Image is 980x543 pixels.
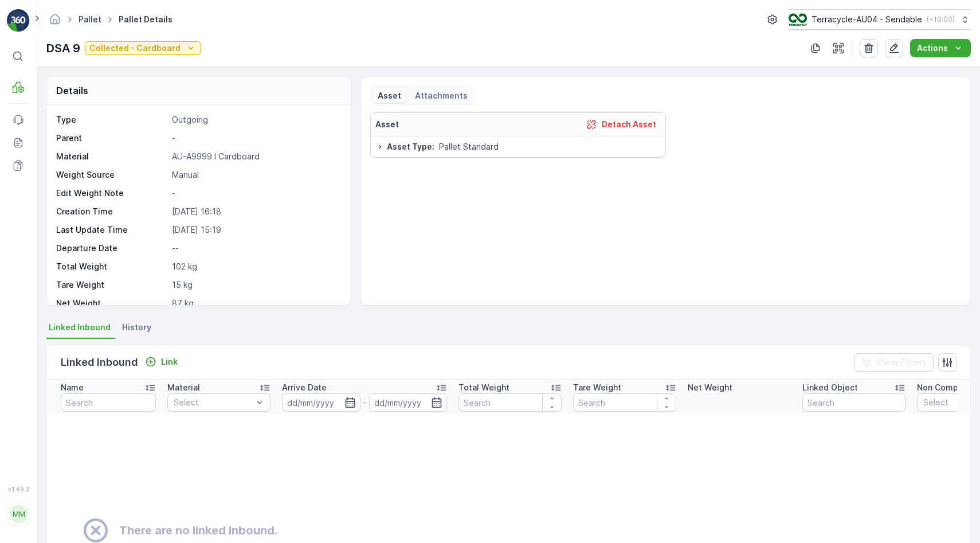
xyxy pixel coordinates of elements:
span: History [122,322,151,333]
p: Material [56,151,167,162]
button: Link [140,355,182,369]
input: Search [458,393,562,412]
input: dd/mm/yyyy [282,393,360,412]
p: Last Update Time [56,224,167,236]
button: MM [7,495,30,534]
p: Manual [172,169,339,181]
p: Material [167,382,200,393]
p: Name [61,382,84,393]
p: Terracycle-AU04 - Sendable [812,14,922,25]
p: DSA 9 [46,40,80,57]
span: Pallet Standard [439,141,499,153]
p: Type [56,114,167,126]
p: ( +10:00 ) [927,15,955,24]
span: Asset Type : [387,141,434,153]
span: v 1.49.3 [7,486,30,493]
p: Edit Weight Note [56,187,167,199]
p: Tare Weight [573,382,621,393]
p: Collected - Cardboard [89,42,181,54]
p: Total Weight [56,261,167,272]
span: Linked Inbound [49,322,111,333]
p: 102 kg [172,261,339,272]
p: Creation Time [56,206,167,217]
button: Collected - Cardboard [85,41,201,55]
span: Pallet Details [116,14,175,25]
input: Search [802,393,905,412]
p: Detach Asset [602,119,656,130]
p: Attachments [415,90,468,101]
p: Weight Source [56,169,167,181]
button: Clear Filters [854,353,934,372]
img: terracycle_logo.png [789,13,807,26]
p: Select [174,397,253,408]
p: Net Weight [56,298,167,309]
p: AU-A9999 I Cardboard [172,151,339,162]
p: Net Weight [688,382,732,393]
h2: There are no linked Inbound. [119,522,277,539]
div: MM [10,505,28,524]
p: -- [172,243,339,254]
p: Details [56,84,88,97]
input: Search [573,393,676,412]
a: Pallet [79,14,101,24]
input: Search [61,393,156,412]
p: Total Weight [458,382,509,393]
button: Actions [910,39,971,57]
img: logo [7,9,30,32]
p: - [172,132,339,144]
p: Parent [56,132,167,144]
p: Clear Filters [877,357,927,368]
p: Tare Weight [56,279,167,291]
button: Detach Asset [581,118,661,131]
input: dd/mm/yyyy [369,393,448,412]
a: Homepage [49,17,61,27]
p: - [172,187,339,199]
button: Terracycle-AU04 - Sendable(+10:00) [789,9,971,30]
p: Asset [375,119,399,130]
p: - [363,396,367,409]
p: [DATE] 15:19 [172,224,339,236]
p: 87 kg [172,298,339,309]
p: Linked Inbound [61,354,138,370]
p: Linked Object [802,382,858,393]
p: [DATE] 16:18 [172,206,339,217]
p: Outgoing [172,114,339,126]
p: 15 kg [172,279,339,291]
p: Actions [917,42,948,54]
p: Asset [378,90,401,101]
p: Departure Date [56,243,167,254]
p: Link [161,356,178,368]
p: Arrive Date [282,382,327,393]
